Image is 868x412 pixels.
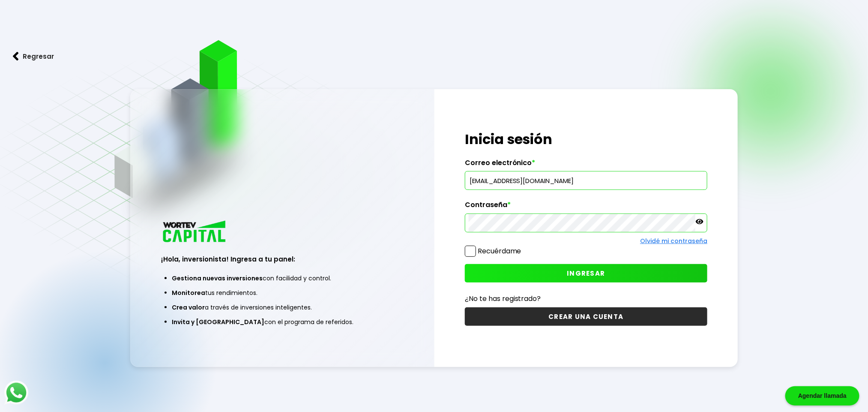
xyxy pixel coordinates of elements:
label: Recuérdame [478,246,521,256]
span: Crea valor [172,303,205,312]
h3: ¡Hola, inversionista! Ingresa a tu panel: [161,254,404,264]
h1: Inicia sesión [465,129,708,150]
img: flecha izquierda [13,52,19,61]
li: a través de inversiones inteligentes. [172,300,393,315]
img: logo_wortev_capital [161,220,229,245]
li: con facilidad y control. [172,271,393,286]
input: hola@wortev.capital [469,171,704,189]
img: logos_whatsapp-icon.242b2217.svg [4,381,28,405]
a: ¿No te has registrado?CREAR UNA CUENTA [465,293,708,326]
span: INGRESAR [567,269,605,278]
label: Contraseña [465,201,708,214]
span: Gestiona nuevas inversiones [172,274,263,283]
span: Monitorea [172,289,205,297]
li: tus rendimientos. [172,286,393,300]
a: Olvidé mi contraseña [640,237,707,245]
label: Correo electrónico [465,159,708,171]
li: con el programa de referidos. [172,315,393,329]
span: Invita y [GEOGRAPHIC_DATA] [172,318,264,326]
p: ¿No te has registrado? [465,293,708,304]
button: INGRESAR [465,264,708,283]
button: CREAR UNA CUENTA [465,307,708,326]
div: Agendar llamada [785,386,859,406]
